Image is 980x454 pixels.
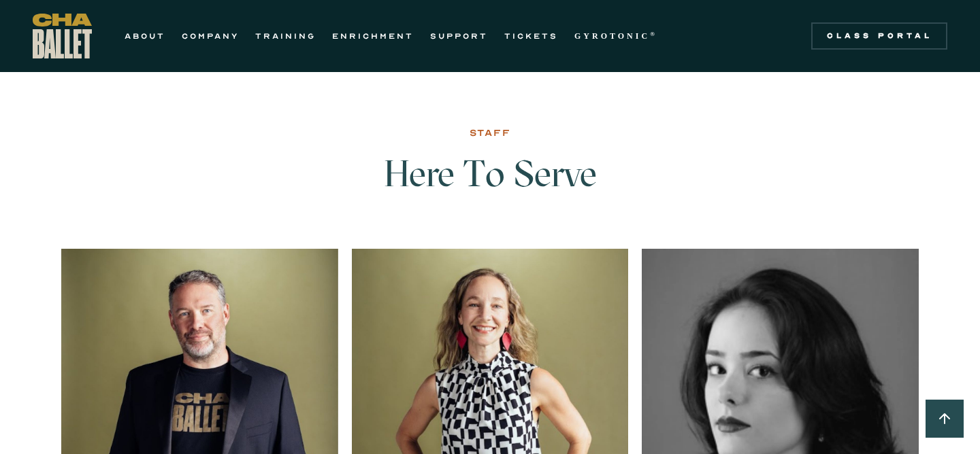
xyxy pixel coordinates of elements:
[574,28,657,44] a: GYROTONIC®
[470,125,511,141] div: STAFF
[125,28,165,44] a: ABOUT
[182,28,239,44] a: COMPANY
[650,31,657,37] sup: ®
[811,22,947,50] a: Class Portal
[430,28,488,44] a: SUPPORT
[33,14,92,58] a: home
[255,28,316,44] a: TRAINING
[269,154,711,222] h3: Here To Serve
[574,31,650,41] strong: GYROTONIC
[504,28,558,44] a: TICKETS
[332,28,414,44] a: ENRICHMENT
[819,31,939,41] div: Class Portal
